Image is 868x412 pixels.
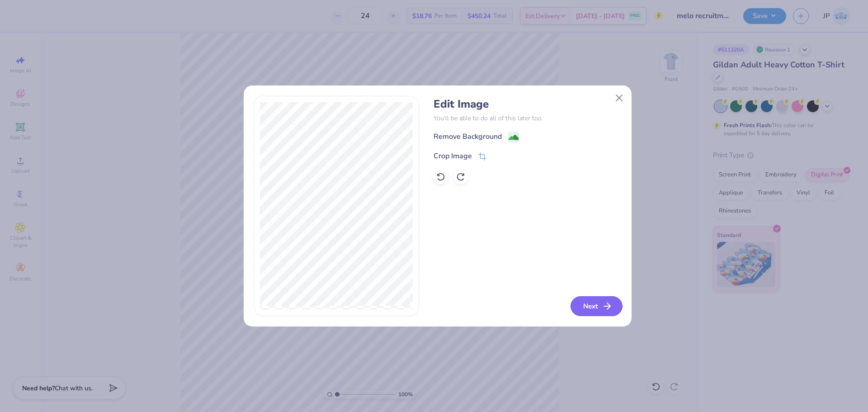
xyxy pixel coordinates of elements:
button: Next [571,296,623,316]
div: Remove Background [434,131,502,142]
div: Crop Image [434,151,472,161]
button: Close [610,90,627,107]
p: You’ll be able to do all of this later too. [434,114,621,123]
h4: Edit Image [434,98,621,111]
